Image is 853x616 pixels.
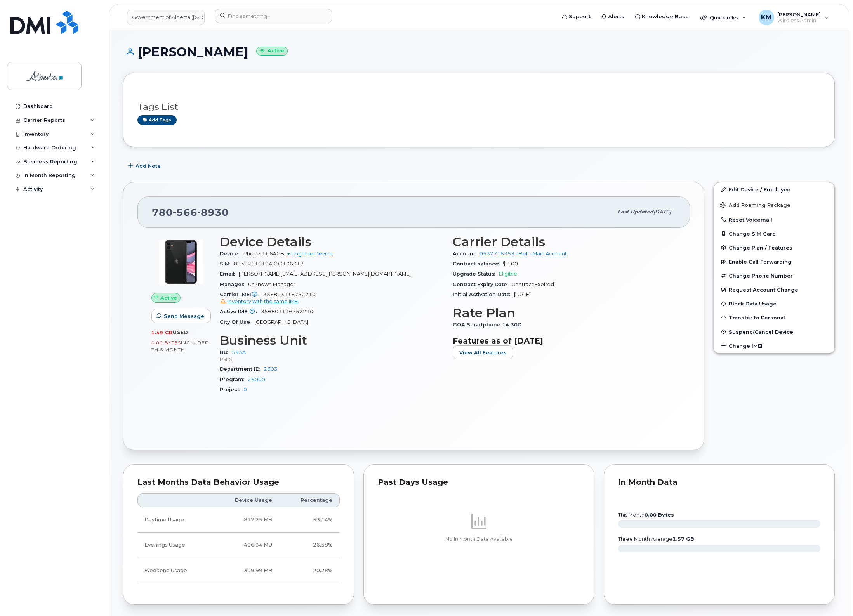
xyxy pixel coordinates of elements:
span: Upgrade Status [453,271,499,277]
td: 26.58% [279,533,340,558]
tr: Weekdays from 6:00pm to 8:00am [137,533,340,558]
span: Unknown Manager [248,281,295,287]
span: Add Note [136,162,161,170]
span: 89302610104390106017 [234,261,304,267]
span: 0.00 Bytes [151,340,181,345]
td: Daytime Usage [137,507,212,533]
button: Change SIM Card [714,227,834,241]
span: used [173,330,188,335]
span: included this month [151,340,209,352]
button: Send Message [151,309,211,323]
span: View All Features [459,349,507,356]
span: [PERSON_NAME][EMAIL_ADDRESS][PERSON_NAME][DOMAIN_NAME] [239,271,411,277]
span: Active [160,294,177,302]
span: GOA Smartphone 14 30D [453,322,526,328]
span: Manager [220,281,248,287]
span: Active IMEI [220,309,261,314]
button: Add Roaming Package [714,197,834,213]
p: PSES [220,356,443,363]
span: Carrier IMEI [220,292,263,297]
tr: Friday from 6:00pm to Monday 8:00am [137,558,340,583]
a: 0 [243,387,247,392]
img: iPhone_11.jpg [158,239,204,285]
small: Active [256,47,288,56]
span: 566 [173,206,197,218]
span: Suspend/Cancel Device [729,329,793,335]
div: In Month Data [618,479,820,486]
td: 53.14% [279,507,340,533]
button: Request Account Change [714,283,834,297]
button: Change IMEI [714,339,834,353]
span: Add Roaming Package [720,202,790,210]
button: Enable Call Forwarding [714,255,834,269]
span: Contract Expiry Date [453,281,511,287]
a: 2603 [264,366,278,372]
button: Reset Voicemail [714,213,834,227]
span: 356803116752210 [220,292,443,305]
span: 356803116752210 [261,309,313,314]
span: Inventory with the same IMEI [228,298,299,304]
h3: Device Details [220,235,443,249]
tspan: 1.57 GB [672,536,694,542]
button: Block Data Usage [714,297,834,311]
h3: Tags List [137,102,820,112]
span: Device [220,251,242,257]
text: three month average [618,536,694,542]
span: Department ID [220,366,264,372]
span: Change Plan / Features [729,245,792,250]
span: Send Message [164,312,204,320]
span: [GEOGRAPHIC_DATA] [254,319,308,325]
td: 812.25 MB [212,507,279,533]
button: Add Note [123,159,167,173]
span: 780 [152,206,229,218]
button: Change Phone Number [714,269,834,283]
td: Evenings Usage [137,533,212,558]
span: Contract balance [453,261,503,267]
h3: Rate Plan [453,306,676,320]
a: Inventory with the same IMEI [220,298,299,304]
span: [DATE] [653,209,671,215]
h3: Business Unit [220,333,443,347]
p: No In Month Data Available [378,536,580,543]
a: Edit Device / Employee [714,182,834,196]
span: Eligible [499,271,517,277]
div: Last Months Data Behavior Usage [137,479,340,486]
span: Enable Call Forwarding [729,259,792,265]
span: Contract Expired [511,281,554,287]
span: iPhone 11 64GB [242,251,284,257]
th: Percentage [279,493,340,507]
span: Initial Activation Date [453,292,514,297]
td: 406.34 MB [212,533,279,558]
span: BU [220,349,232,355]
h3: Carrier Details [453,235,676,249]
h1: [PERSON_NAME] [123,45,835,59]
div: Past Days Usage [378,479,580,486]
a: + Upgrade Device [287,251,333,257]
td: 309.99 MB [212,558,279,583]
button: Suspend/Cancel Device [714,325,834,339]
button: View All Features [453,345,513,359]
button: Change Plan / Features [714,241,834,255]
span: 8930 [197,206,229,218]
th: Device Usage [212,493,279,507]
text: this month [618,512,674,518]
span: Account [453,251,479,257]
span: [DATE] [514,292,531,297]
a: 26000 [248,377,265,382]
span: City Of Use [220,319,254,325]
h3: Features as of [DATE] [453,336,676,345]
a: 593A [232,349,246,355]
span: Last updated [618,209,653,215]
span: $0.00 [503,261,518,267]
span: Project [220,387,243,392]
tspan: 0.00 Bytes [645,512,674,518]
span: Program [220,377,248,382]
span: SIM [220,261,234,267]
td: Weekend Usage [137,558,212,583]
span: Email [220,271,239,277]
a: 0532716353 - Bell - Main Account [479,251,567,257]
button: Transfer to Personal [714,311,834,324]
span: 1.49 GB [151,330,173,335]
td: 20.28% [279,558,340,583]
a: Add tags [137,115,177,125]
